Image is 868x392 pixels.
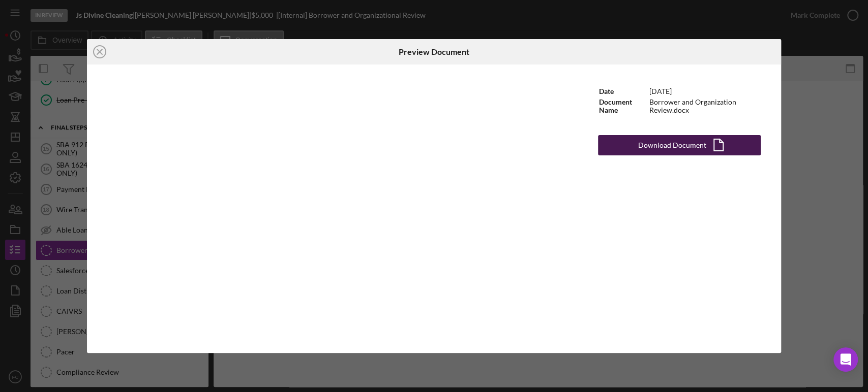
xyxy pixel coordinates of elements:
[598,135,761,155] button: Download Document
[649,97,761,115] td: Borrower and Organization Review.docx
[399,47,469,56] h6: Preview Document
[598,87,613,95] b: Date
[87,64,578,353] iframe: Document Preview
[598,97,632,114] b: Document Name
[638,135,706,155] div: Download Document
[833,347,858,372] div: Open Intercom Messenger
[649,85,761,97] td: [DATE]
